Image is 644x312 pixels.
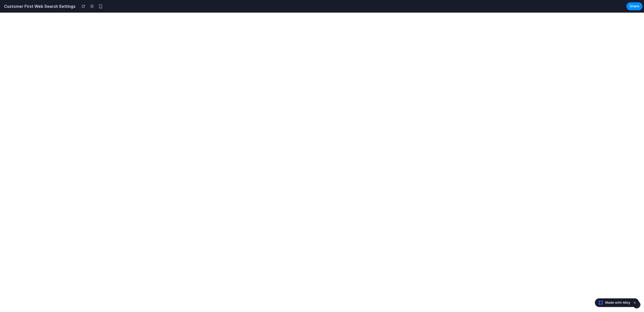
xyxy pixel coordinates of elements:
h2: Customer First Web Search Settings [2,3,75,9]
button: Share [626,2,642,10]
a: Made with Alloy [595,300,631,305]
span: Made with Alloy [605,300,630,305]
button: Dismiss watermark [632,300,638,306]
span: Share [630,4,639,9]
